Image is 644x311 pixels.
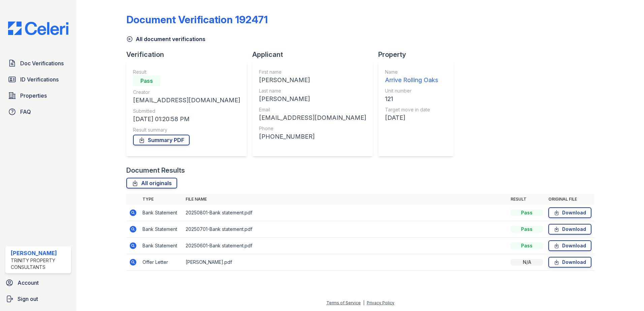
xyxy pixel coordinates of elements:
a: Download [548,224,591,235]
div: [EMAIL_ADDRESS][DOMAIN_NAME] [259,113,366,123]
span: Doc Verifications [20,59,64,67]
td: Offer Letter [140,254,183,271]
span: Properties [20,92,47,100]
a: All originals [126,178,177,188]
div: [PERSON_NAME] [259,75,366,85]
div: Trinity Property Consultants [11,257,68,271]
div: Verification [126,50,252,59]
span: Account [18,279,39,287]
a: ID Verifications [5,73,71,86]
th: Original file [546,194,594,205]
a: FAQ [5,105,71,118]
div: Pass [511,242,543,249]
div: [PERSON_NAME] [259,94,366,104]
a: Terms of Service [326,300,361,305]
div: Target move in date [385,106,438,113]
div: 121 [385,94,438,104]
div: Applicant [252,50,378,59]
a: Properties [5,89,71,102]
a: All document verifications [126,35,205,43]
a: Summary PDF [133,135,190,145]
img: CE_Logo_Blue-a8612792a0a2168367f1c8372b55b34899dd931a85d93a1a3d3e32e68fde9ad4.png [3,22,74,35]
div: [PERSON_NAME] [11,249,68,257]
th: Result [508,194,546,205]
div: First name [259,69,366,75]
td: 20250601-Bank statement.pdf [183,238,508,254]
div: Property [378,50,459,59]
th: Type [140,194,183,205]
a: Download [548,207,591,218]
div: | [363,300,364,305]
a: Account [3,276,74,289]
td: 20250701-Bank statement.pdf [183,221,508,238]
span: FAQ [20,108,31,116]
a: Doc Verifications [5,57,71,70]
span: ID Verifications [20,75,59,83]
td: Bank Statement [140,238,183,254]
div: [DATE] [385,113,438,123]
a: Name Arrive Rolling Oaks [385,69,438,85]
a: Sign out [3,292,74,306]
div: [DATE] 01:20:58 PM [133,114,240,124]
div: Last name [259,88,366,94]
div: Phone [259,125,366,132]
div: Pass [133,75,160,86]
a: Download [548,257,591,268]
div: Unit number [385,88,438,94]
div: Creator [133,89,240,96]
span: Sign out [18,295,38,303]
div: Document Results [126,166,185,175]
div: Submitted [133,108,240,114]
td: [PERSON_NAME].pdf [183,254,508,271]
a: Privacy Policy [367,300,394,305]
div: Pass [511,226,543,233]
div: Pass [511,209,543,216]
td: Bank Statement [140,205,183,221]
div: N/A [511,259,543,266]
div: [EMAIL_ADDRESS][DOMAIN_NAME] [133,96,240,105]
div: Email [259,106,366,113]
th: File name [183,194,508,205]
div: Result [133,69,240,75]
div: Arrive Rolling Oaks [385,75,438,85]
td: Bank Statement [140,221,183,238]
a: Download [548,240,591,251]
div: Document Verification 192471 [126,13,268,26]
div: [PHONE_NUMBER] [259,132,366,141]
div: Name [385,69,438,75]
div: Result summary [133,127,240,133]
td: 20250801-Bank statement.pdf [183,205,508,221]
